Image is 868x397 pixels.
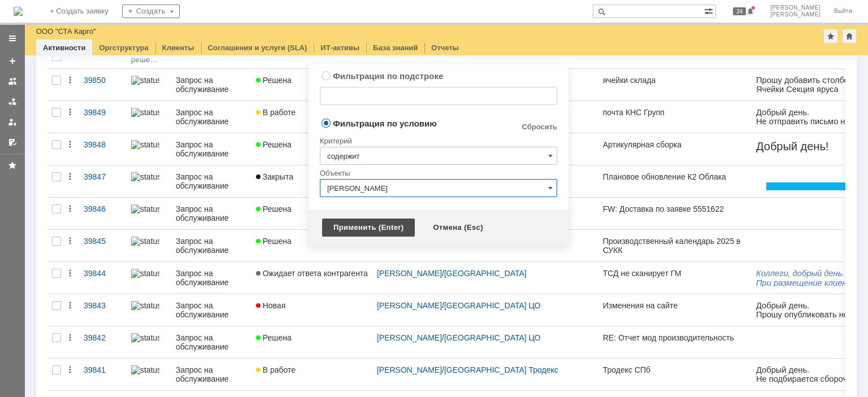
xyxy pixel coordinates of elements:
div: / [377,301,594,310]
a: [GEOGRAPHIC_DATA] ЦО [444,333,541,342]
font: В ночь пройдёт плановое обновление К2 Облака. [10,91,309,114]
span: . [112,334,115,343]
a: Запрос на обслуживание [171,101,251,133]
span: Описание [11,370,49,379]
a: Запрос на обслуживание [171,69,251,101]
span: [PHONE_NUMBER] [19,178,87,187]
span: . [81,123,84,132]
img: statusbar-100 (1).png [131,365,159,374]
div: Действия [66,237,75,246]
span: ru [84,123,92,132]
span: TotalGroup [18,119,59,128]
a: statusbar-100 (1).png [127,230,171,261]
span: . [115,220,118,229]
a: Перейти на домашнюю страницу [14,7,23,16]
span: С уважением, [5,77,53,86]
a: statusbar-100 (1).png [127,133,171,165]
div: 39850 [84,76,122,85]
span: ОП [GEOGRAPHIC_DATA] ООО «СТА Карго» [5,106,118,124]
div: 39841 [84,365,122,374]
span: .: [15,178,19,187]
span: stacargo [50,123,81,132]
a: Запрос на обслуживание [171,198,251,229]
span: Решена [256,140,292,149]
a: Запрос на обслуживание [171,294,251,326]
span: . [70,173,72,182]
a: [PERSON_NAME] [377,333,442,342]
span: . Тел. [32,197,57,207]
div: Действия [66,365,75,374]
span: [PERSON_NAME] [770,11,821,18]
a: Запрос на обслуживание [171,262,251,294]
a: ячейки склада [598,69,752,101]
span: i [42,202,44,211]
span: 5256110121 [20,347,70,356]
label: Фильтрация по условию [333,119,437,128]
a: statusbar-100 (1).png [127,326,171,358]
img: statusbar-100 (1).png [131,172,159,181]
a: 39848 [79,133,127,165]
a: В работе [251,101,372,133]
a: Заявки на командах [3,72,21,90]
a: Производственный календарь 2025 в СУКК [598,230,752,261]
a: [GEOGRAPHIC_DATA] [444,269,527,278]
span: При ответе добавьте комментарий выше [11,237,128,245]
span: . [59,241,61,250]
span: [PERSON_NAME] [770,5,821,11]
a: Запрос на обслуживание [171,230,251,261]
a: [DOMAIN_NAME] [21,324,75,331]
span: ru [82,103,89,112]
span: @ [75,110,84,119]
span: . [115,155,118,164]
span: Решена [256,333,292,342]
a: Решена [251,133,372,165]
img: statusbar-100 (1).png [131,269,159,278]
span: . [68,334,71,343]
span: RE: ТСД СМЕГ [86,325,119,345]
img: statusbar-100 (1).png [131,237,159,246]
span: . [68,155,71,164]
a: Запрос на обслуживание [171,165,251,197]
span: 7797456 [21,347,54,356]
a: ИТ-активы [320,43,359,52]
img: statusbar-100 (1).png [131,204,159,213]
span: . [68,220,71,229]
div: Действия [66,269,75,278]
span: . [115,334,118,343]
span: @ [33,173,41,182]
div: почта КНС Групп [603,108,747,117]
a: В работе [251,359,372,390]
a: Решена [251,326,372,358]
img: K2 Cloud [21,338,30,347]
span: 34 [733,7,746,15]
span: a [71,155,75,164]
a: [PERSON_NAME] [377,365,442,374]
a: 39845 [79,230,127,261]
a: FW: Доставка по заявке 5551622 [598,198,752,229]
span: stacargo [81,334,112,343]
div: Запрос на обслуживание [176,333,247,351]
span: @ [41,123,50,132]
span: . [59,119,61,128]
span: . [28,139,31,149]
font: Уважаемый пользователь, [10,71,114,81]
span: 39696 [39,291,62,300]
div: Критерий [320,132,557,147]
a: [GEOGRAPHIC_DATA] ЦО [444,301,541,310]
span: другие [60,149,87,158]
a: RE: Отчет мод производительность [598,326,752,358]
a: [EMAIL_ADDRESS][DOMAIN_NAME] [21,274,81,293]
a: 39842 [79,326,127,358]
div: Действия [66,108,75,117]
div: ТСД не сканирует ГМ [603,269,747,278]
a: [PERSON_NAME] [377,301,442,310]
span: @[DOMAIN_NAME] [45,207,120,216]
div: Добавить в избранное [824,29,837,43]
a: 39850 [79,69,127,101]
a: 39849 [79,101,127,133]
